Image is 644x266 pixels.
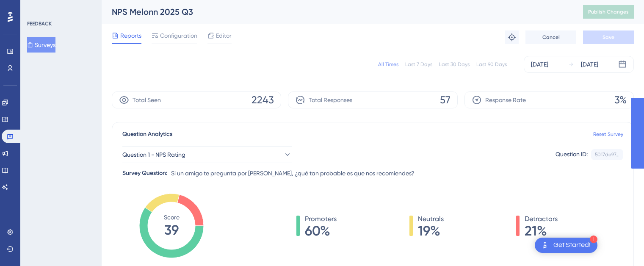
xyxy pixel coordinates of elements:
[553,241,591,250] div: Get Started!
[535,238,597,253] div: Open Get Started! checklist, remaining modules: 1
[440,93,451,107] span: 57
[122,168,168,178] div: Survey Question:
[590,236,597,243] div: 1
[164,214,180,221] tspan: Score
[525,214,558,224] span: Detractors
[120,30,141,41] span: Reports
[27,20,52,27] div: FEEDBACK
[588,8,629,15] span: Publish Changes
[593,131,623,138] a: Reset Survey
[581,59,598,69] div: [DATE]
[525,224,558,238] span: 21%
[556,149,588,160] div: Question ID:
[525,30,576,44] button: Cancel
[608,233,634,258] iframe: UserGuiding AI Assistant Launcher
[27,37,55,53] button: Surveys
[160,30,197,41] span: Configuration
[418,224,444,238] span: 19%
[133,95,161,105] span: Total Seen
[540,240,550,250] img: launcher-image-alternative-text
[476,61,507,68] div: Last 90 Days
[122,129,172,139] span: Question Analytics
[531,59,548,69] div: [DATE]
[405,61,432,68] div: Last 7 Days
[485,95,526,105] span: Response Rate
[595,151,619,158] div: 5017de97...
[122,150,185,160] span: Question 1 - NPS Rating
[164,222,179,238] tspan: 39
[122,146,292,163] button: Question 1 - NPS Rating
[305,224,337,238] span: 60%
[583,30,634,44] button: Save
[439,61,470,68] div: Last 30 Days
[583,5,634,19] button: Publish Changes
[305,214,337,224] span: Promoters
[378,61,398,68] div: All Times
[216,30,232,41] span: Editor
[418,214,444,224] span: Neutrals
[542,34,560,41] span: Cancel
[171,168,415,178] span: Si un amigo te pregunta por [PERSON_NAME], ¿qué tan probable es que nos recomiendes?
[252,93,274,107] span: 2243
[112,6,562,18] div: NPS Melonn 2025 Q3
[603,34,614,41] span: Save
[614,93,627,107] span: 3%
[309,95,352,105] span: Total Responses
